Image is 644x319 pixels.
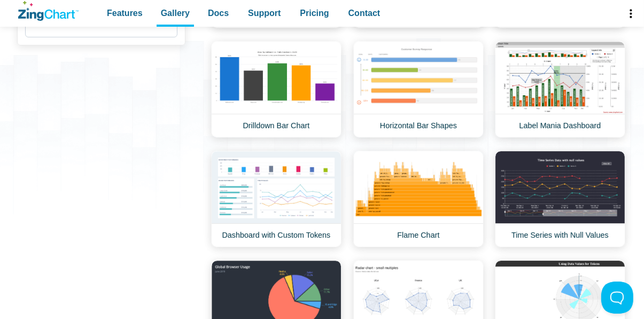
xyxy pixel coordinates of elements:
[211,41,342,138] a: Drilldown Bar Chart
[107,6,143,20] span: Features
[353,41,484,138] a: Horizontal Bar Shapes
[300,6,329,20] span: Pricing
[601,282,633,314] iframe: Toggle Customer Support
[161,6,190,20] span: Gallery
[211,151,342,247] a: Dashboard with Custom Tokens
[495,151,625,247] a: Time Series with Null Values
[248,6,281,20] span: Support
[353,151,484,247] a: Flame Chart
[495,41,625,138] a: Label Mania Dashboard
[208,6,229,20] span: Docs
[18,1,79,21] a: ZingChart Logo. Click to return to the homepage
[348,6,381,20] span: Contact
